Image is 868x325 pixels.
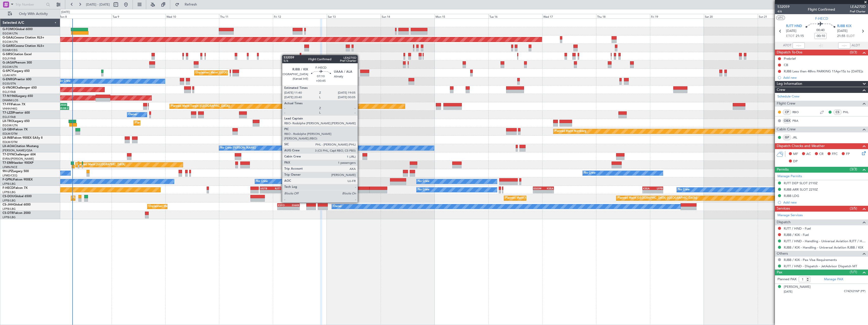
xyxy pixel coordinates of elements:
div: 05:08 Z [56,107,68,110]
a: PBA [792,118,804,123]
a: G-FOMOGlobal 6000 [3,28,33,31]
a: PHL [843,110,854,114]
div: Planned Maint [GEOGRAPHIC_DATA] ([GEOGRAPHIC_DATA]) [505,194,585,202]
div: EGGW [533,187,543,190]
div: Sun 21 [758,14,812,18]
div: - [288,207,299,210]
a: RJTT / HND - Fuel [784,226,811,231]
a: Schedule Crew [777,94,799,99]
div: CB [784,63,788,67]
span: CS-DOU [3,195,14,198]
a: LFMN/NCE [3,165,17,169]
div: - [271,190,281,193]
span: 21:15 [796,34,804,39]
span: (3/3) [850,167,857,172]
div: KSEA [544,187,553,190]
div: No Crew [678,186,690,194]
span: Pref Charter [850,9,865,14]
span: CR [819,152,823,157]
div: No Crew [418,186,429,194]
div: KSFO [278,204,288,207]
div: Sun 14 [381,14,435,18]
span: G-GAAL [3,36,14,39]
div: No Crew [584,169,596,177]
div: - [544,190,553,193]
div: RJBB ARR SLOT 2210Z [784,187,818,192]
div: Thu 18 [596,14,650,18]
div: Planned Maint [GEOGRAPHIC_DATA] ([GEOGRAPHIC_DATA]) [72,194,152,202]
span: ETOT [786,34,794,39]
span: 21:55 [837,34,845,39]
button: Only With Activity [6,10,55,18]
span: Leg Information [777,81,802,87]
div: Planned Maint [GEOGRAPHIC_DATA] ([GEOGRAPHIC_DATA]) [618,194,697,202]
span: RJTT HND [786,24,802,29]
span: CS-JHH [3,203,13,206]
a: 9H-LPZLegacy 500 [3,170,29,173]
a: T7-DYNChallenger 604 [3,153,36,156]
span: Cabin Crew [777,127,796,132]
div: - [653,190,663,193]
span: 00:40 [816,28,824,33]
div: Fri 12 [273,14,327,18]
div: [PERSON_NAME] [784,285,811,290]
a: G-ENRGPraetor 600 [3,78,31,81]
a: CS-DTRFalcon 2000 [3,212,31,215]
span: Permits [777,167,789,173]
a: F-GPNJFalcon 900EX [3,178,33,181]
div: ISP [783,135,791,140]
div: Sat 13 [327,14,381,18]
button: UTC [776,15,785,20]
a: EVRA/[PERSON_NAME] [3,157,34,161]
a: EGLF/FAB [3,115,16,119]
span: 532059 [777,4,790,9]
span: Only With Activity [13,12,53,16]
span: F-HECD [3,187,14,190]
label: Planned PAX [777,277,796,282]
div: OBX [783,118,791,124]
a: EGLF/FAB [3,90,16,94]
div: Add new [783,200,865,205]
span: [DATE] [837,29,848,34]
div: Planned Maint [GEOGRAPHIC_DATA] [77,161,125,169]
div: EHAM [288,204,299,207]
a: T7-LZZIPraetor 600 [3,111,30,114]
span: RJBB KIX [837,24,852,29]
span: FFC [832,152,838,157]
div: RJTT [271,187,281,190]
div: RJBB Less than 48hrs PARKING 11Apr15z to [DATE]z [784,69,863,73]
span: G-GARE [3,45,14,48]
span: LX-INB [3,136,12,139]
div: No Crew [418,178,429,185]
a: EGGW/LTN [3,124,18,127]
div: KSEA [643,187,653,190]
span: LEA270D [850,4,865,9]
a: LX-AOACitation Mustang [3,145,39,148]
div: Planned Maint Dusseldorf [135,119,168,127]
a: EGNR/CEG [3,48,18,52]
a: LFPB/LBG [3,199,16,202]
div: Unplanned Maint [GEOGRAPHIC_DATA] ([PERSON_NAME] Intl) [196,69,278,77]
a: T7-FFIFalcon 7X [3,103,25,106]
div: Wed 10 [165,14,219,18]
span: F-GPNJ [3,178,13,181]
a: RJBB / KIX - Pax Visa Requirements [784,258,837,262]
span: LX-TRO [3,120,13,123]
a: G-GARECessna Citation XLS+ [3,45,44,48]
div: Owner [128,111,137,118]
span: (0/3) [850,50,857,55]
span: Dispatch To-Dos [777,50,802,55]
span: T7-FFI [3,103,11,106]
div: Wed 17 [542,14,596,18]
a: LFPB/LBG [3,190,16,194]
span: Refresh [180,3,202,6]
span: MF [793,152,798,157]
span: T7-DYN [3,153,14,156]
a: EGGW/LTN [3,65,18,69]
a: [PERSON_NAME]/QSA [3,149,32,152]
a: EDLW/DTM [3,140,17,144]
a: LGAV/ATH [3,73,16,77]
div: Owner [333,203,342,210]
span: G-VNOR [3,86,15,89]
a: Manage Services [777,213,803,218]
